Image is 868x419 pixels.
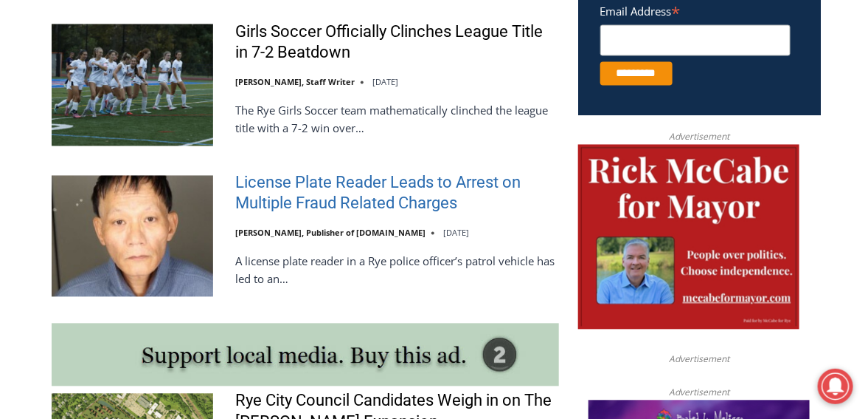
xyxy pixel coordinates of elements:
[52,24,213,146] img: Girls Soccer Officially Clinches League Title in 7-2 Beatdown
[654,130,744,144] span: Advertisement
[235,173,559,215] a: License Plate Reader Leads to Arrest on Multiple Fraud Related Charges
[578,145,799,330] img: McCabe for Mayor
[235,21,559,64] a: Girls Soccer Officially Clinches League Title in 7-2 Beatdown
[52,324,559,386] img: support local media, buy this ad
[443,228,469,239] time: [DATE]
[235,228,426,239] a: [PERSON_NAME], Publisher of [DOMAIN_NAME]
[235,102,559,137] p: The Rye Girls Soccer team mathematically clinched the league title with a 7-2 win over…
[372,77,398,88] time: [DATE]
[235,77,355,88] a: [PERSON_NAME], Staff Writer
[52,176,213,297] img: License Plate Reader Leads to Arrest on Multiple Fraud Related Charges
[654,352,744,367] span: Advertisement
[235,253,559,288] p: A license plate reader in a Rye police officer’s patrol vehicle has led to an…
[654,386,744,400] span: Advertisement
